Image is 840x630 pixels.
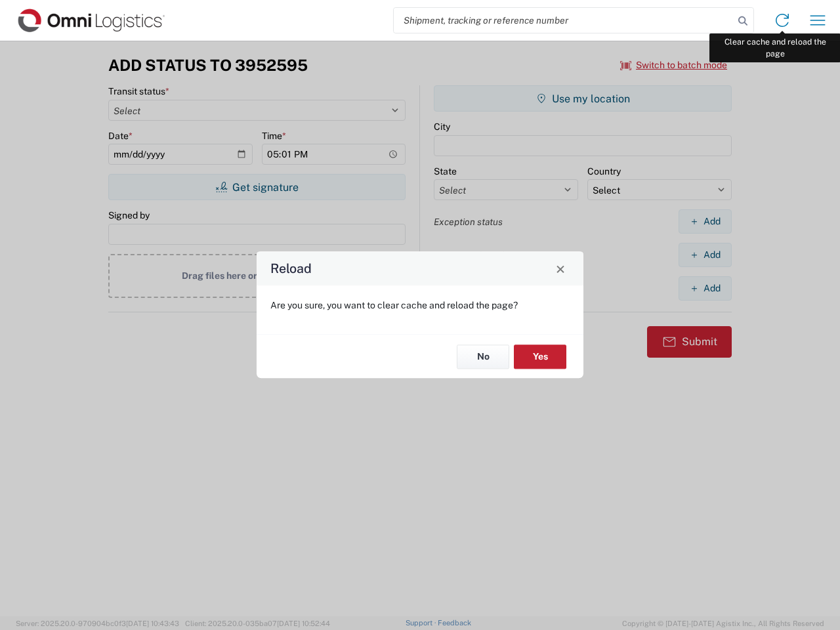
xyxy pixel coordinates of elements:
h4: Reload [270,259,312,278]
button: Close [551,259,570,278]
input: Shipment, tracking or reference number [394,8,734,33]
button: Yes [514,345,566,369]
button: No [457,345,509,369]
p: Are you sure, you want to clear cache and reload the page? [270,299,570,311]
